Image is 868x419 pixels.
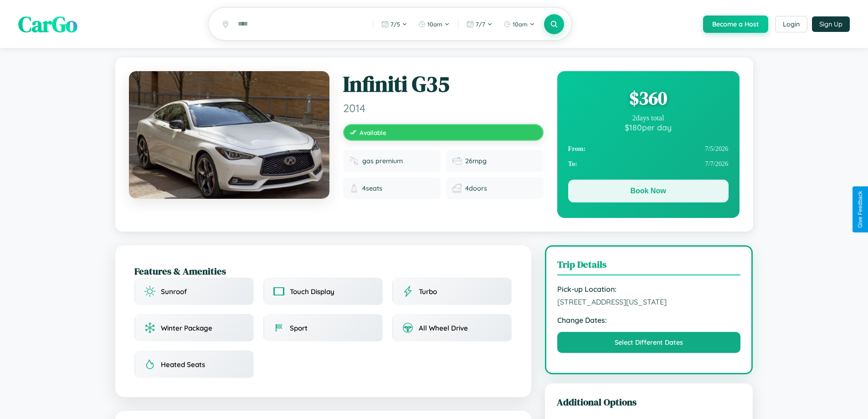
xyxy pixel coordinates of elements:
[343,71,544,98] h1: Infiniti G35
[161,360,205,369] span: Heated Seats
[452,156,462,166] img: Fuel efficiency
[568,114,729,122] div: 2 days total
[812,16,850,32] button: Sign Up
[462,17,497,31] button: 7/7
[427,21,442,28] span: 10am
[557,316,741,325] strong: Change Dates:
[568,141,729,156] div: 7 / 5 / 2026
[568,122,729,132] div: $ 180 per day
[377,17,412,31] button: 7/5
[343,101,544,115] span: 2014
[349,184,359,193] img: Seats
[390,21,400,28] span: 7 / 5
[557,297,741,306] span: [STREET_ADDRESS][US_STATE]
[161,287,187,296] span: Sunroof
[557,395,741,409] h3: Additional Options
[775,16,807,32] button: Login
[129,71,329,199] img: Infiniti G35 2014
[513,21,528,28] span: 10am
[557,258,741,275] h3: Trip Details
[362,184,382,192] span: 4 seats
[568,156,729,171] div: 7 / 7 / 2026
[568,180,729,202] button: Book Now
[557,332,741,353] button: Select Different Dates
[349,156,359,166] img: Fuel type
[134,264,512,278] h2: Features & Amenities
[568,145,586,153] strong: From:
[290,324,308,332] span: Sport
[557,285,741,294] strong: Pick-up Location:
[419,324,468,332] span: All Wheel Drive
[568,86,729,110] div: $ 360
[452,184,462,193] img: Doors
[476,21,485,28] span: 7 / 7
[857,191,863,228] div: Give Feedback
[499,17,539,31] button: 10am
[568,160,577,168] strong: To:
[161,324,212,332] span: Winter Package
[465,184,487,192] span: 4 doors
[18,9,77,39] span: CarGo
[362,157,403,165] span: gas premium
[414,17,454,31] button: 10am
[290,287,334,296] span: Touch Display
[360,129,386,136] span: Available
[703,16,768,33] button: Become a Host
[465,157,487,165] span: 26 mpg
[419,287,437,296] span: Turbo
